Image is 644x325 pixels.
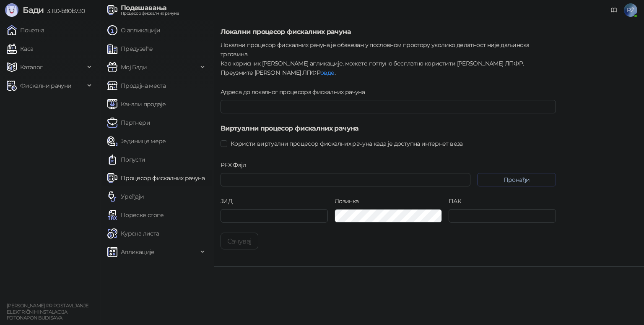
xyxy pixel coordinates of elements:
[121,244,155,260] span: Апликације
[20,59,43,76] span: Каталог
[121,59,147,76] span: Мој Бади
[20,77,71,94] span: Фискални рачуни
[107,133,166,149] a: Јединице мере
[607,3,621,17] a: Документација
[221,123,556,134] h5: Виртуални процесор фискалних рачуна
[449,209,556,223] input: ПАК
[107,77,166,94] a: Продајна места
[107,225,159,242] a: Курсна листа
[477,173,556,186] button: Пронађи
[44,7,85,15] span: 3.11.0-b80b730
[107,207,164,223] a: Пореске стопе
[5,3,18,17] img: Logo
[221,233,258,249] button: Сачувај
[221,100,556,113] input: Адреса до локалног процесора фискалних рачуна
[624,3,637,17] span: RŽ
[107,114,150,131] a: Партнери
[7,22,44,39] a: Почетна
[107,40,153,57] a: Предузеће
[107,151,145,168] a: Попусти
[221,209,328,223] input: ЈИД
[121,5,179,11] div: Подешавања
[335,209,442,223] input: Лозинка
[107,170,205,186] a: Процесор фискалних рачуна
[221,197,237,206] label: ЈИД
[449,197,466,206] label: ПАК
[7,40,33,57] a: Каса
[107,96,166,113] a: Канали продаје
[107,22,160,39] a: О апликацији
[7,303,88,321] small: [PERSON_NAME] PR POSTAVLJANJE ELEKTRIČNIH INSTALACIJA FOTONAPON BUDISAVA
[227,139,466,148] span: Користи виртуални процесор фискалних рачуна када је доступна интернет веза
[320,69,334,76] a: овде
[107,188,144,205] a: Уређаји
[221,87,370,97] label: Адреса до локалног процесора фискалних рачуна
[221,173,470,186] input: PFX Фајл
[335,197,364,206] label: Лозинка
[221,40,556,77] div: Локални процесор фискалних рачуна је обавезан у пословном простору уколико делатност није даљинск...
[121,11,179,16] div: Процесор фискалних рачуна
[221,160,251,170] label: PFX Фајл
[23,5,44,15] span: Бади
[221,27,556,37] h5: Локални процесор фискалних рачуна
